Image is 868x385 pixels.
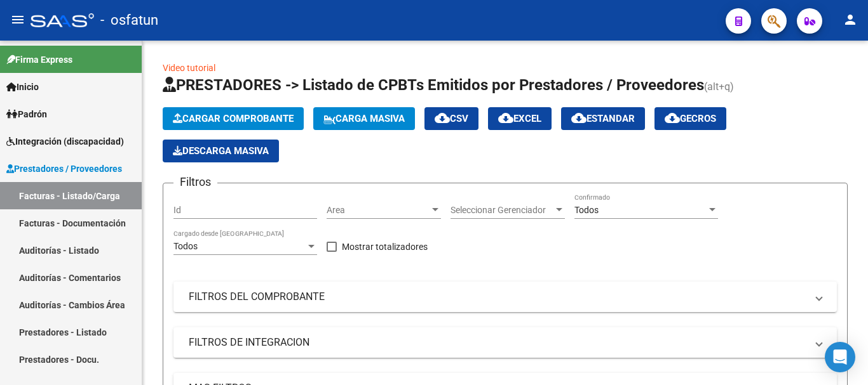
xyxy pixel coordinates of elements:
mat-icon: cloud_download [571,110,587,126]
span: Prestadores / Proveedores [6,162,122,176]
span: CSV [435,113,468,124]
span: Todos [173,241,198,251]
span: Gecros [665,113,716,124]
span: Seleccionar Gerenciador [451,205,553,216]
span: Mostrar totalizadores [342,239,428,254]
span: EXCEL [498,113,541,124]
mat-icon: menu [10,12,25,27]
mat-icon: cloud_download [665,110,680,126]
span: Padrón [6,107,47,121]
button: EXCEL [488,107,552,130]
span: (alt+q) [704,81,734,93]
span: Inicio [6,80,39,94]
span: Descarga Masiva [173,145,269,157]
span: PRESTADORES -> Listado de CPBTs Emitidos por Prestadores / Proveedores [163,76,704,94]
button: Estandar [561,107,645,130]
h3: Filtros [173,173,217,191]
mat-expansion-panel-header: FILTROS DE INTEGRACION [173,327,837,358]
button: Cargar Comprobante [163,107,304,130]
span: - osfatun [100,6,158,34]
span: Todos [574,205,599,215]
mat-panel-title: FILTROS DE INTEGRACION [189,336,806,349]
app-download-masive: Descarga masiva de comprobantes (adjuntos) [163,140,279,162]
mat-icon: person [843,12,858,27]
span: Carga Masiva [323,113,405,124]
div: Open Intercom Messenger [825,342,855,372]
mat-panel-title: FILTROS DEL COMPROBANTE [189,290,806,304]
span: Estandar [571,113,635,124]
mat-icon: cloud_download [498,110,513,126]
mat-expansion-panel-header: FILTROS DEL COMPROBANTE [173,282,837,312]
a: Video tutorial [163,63,215,73]
button: Carga Masiva [313,107,415,130]
span: Area [327,205,430,216]
mat-icon: cloud_download [435,110,450,126]
span: Cargar Comprobante [173,113,294,124]
button: CSV [424,107,478,130]
span: Integración (discapacidad) [6,134,124,148]
span: Firma Express [6,53,72,67]
button: Descarga Masiva [163,140,279,162]
button: Gecros [654,107,726,130]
